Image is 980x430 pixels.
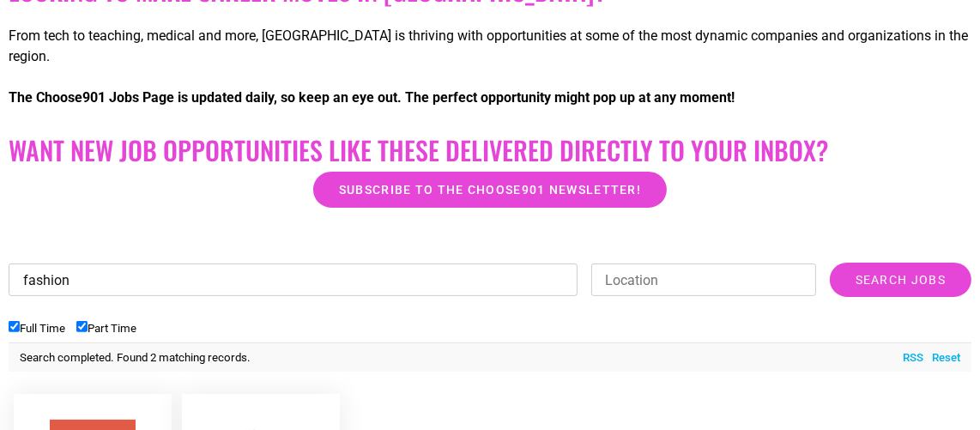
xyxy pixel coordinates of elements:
[9,263,578,296] input: Keywords
[339,184,641,196] span: Subscribe to the Choose901 newsletter!
[923,349,960,366] a: Reset
[9,26,971,67] p: From tech to teaching, medical and more, [GEOGRAPHIC_DATA] is thriving with opportunities at some...
[9,321,20,332] input: Full Time
[20,351,251,364] span: Search completed. Found 2 matching records.
[313,172,667,208] a: Subscribe to the Choose901 newsletter!
[9,89,735,106] strong: The Choose901 Jobs Page is updated daily, so keep an eye out. The perfect opportunity might pop u...
[76,322,136,335] label: Part Time
[9,135,971,166] h2: Want New Job Opportunities like these Delivered Directly to your Inbox?
[9,322,65,335] label: Full Time
[894,349,923,366] a: RSS
[830,263,971,297] input: Search Jobs
[76,321,88,332] input: Part Time
[591,263,816,296] input: Location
